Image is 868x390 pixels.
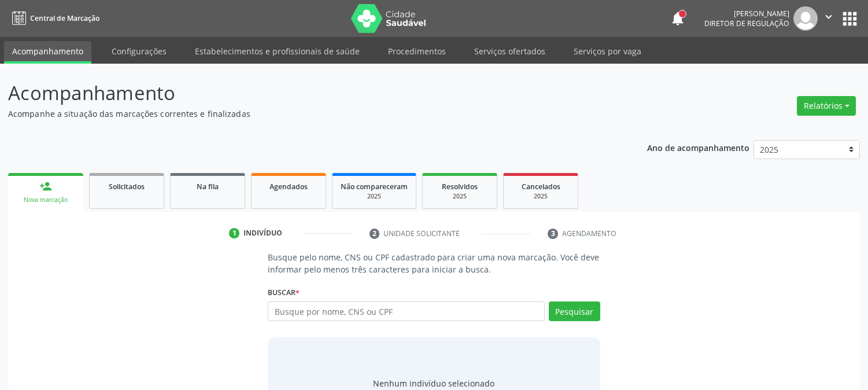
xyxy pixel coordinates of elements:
span: Agendados [269,182,308,192]
div: 2025 [431,192,489,201]
a: Procedimentos [380,41,454,61]
a: Acompanhamento [4,41,91,64]
div: person_add [39,180,52,193]
div: 2025 [341,192,408,201]
a: Estabelecimentos e profissionais de saúde [187,41,368,61]
div: 2025 [512,192,570,201]
span: Diretor de regulação [704,19,789,28]
button:  [818,6,840,31]
span: Não compareceram [341,182,408,192]
div: Indivíduo [243,228,282,238]
div: 1 [229,228,239,238]
a: Central de Marcação [8,9,99,28]
div: Nenhum indivíduo selecionado [373,377,494,389]
a: Serviços por vaga [566,41,649,61]
div: [PERSON_NAME] [704,9,789,19]
button: notifications [670,10,686,27]
span: Resolvidos [442,182,478,192]
label: Buscar [268,284,300,301]
div: Nova marcação [16,196,75,204]
button: Pesquisar [549,301,600,321]
i:  [822,10,835,23]
p: Ano de acompanhamento [647,140,749,154]
span: Cancelados [522,182,560,192]
p: Acompanhamento [8,79,604,108]
p: Acompanhe a situação das marcações correntes e finalizadas [8,108,604,120]
p: Busque pelo nome, CNS ou CPF cadastrado para criar uma nova marcação. Você deve informar pelo men... [268,251,600,275]
button: Relatórios [797,96,856,116]
span: Na fila [197,182,219,192]
input: Busque por nome, CNS ou CPF [268,301,544,321]
a: Serviços ofertados [466,41,553,61]
button: apps [840,9,860,29]
span: Solicitados [109,182,145,192]
img: img [793,6,818,31]
a: Configurações [104,41,175,61]
span: Central de Marcação [30,13,99,23]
